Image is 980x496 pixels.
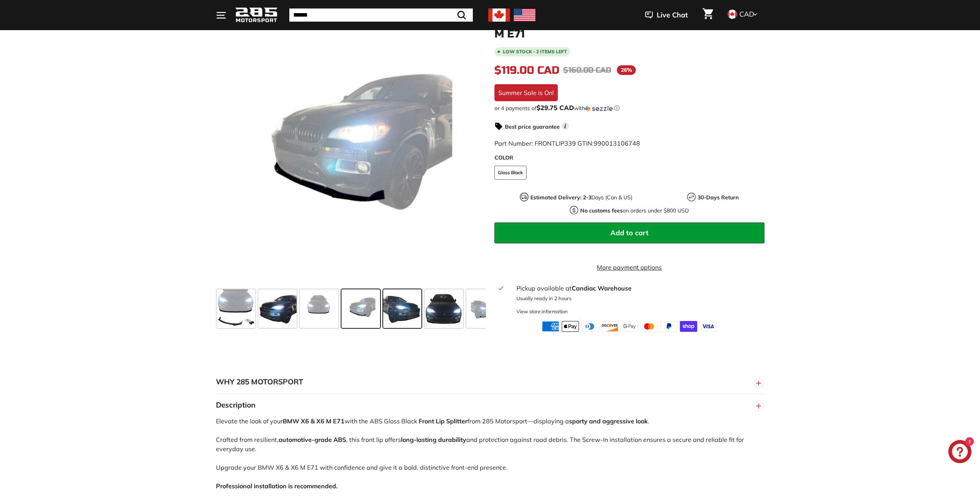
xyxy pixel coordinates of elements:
[494,223,764,243] button: Add to cart
[569,417,648,425] strong: sporty and aggressive look
[494,263,764,272] a: More payment options
[585,105,613,112] img: Sezzle
[494,104,764,112] div: or 4 payments of with
[216,370,764,394] button: WHY 285 MOTORSPORT
[279,436,346,443] strong: automotive-grade ABS
[581,321,599,332] img: diners_club
[698,2,718,28] a: Cart
[621,321,638,332] img: google_pay
[216,482,338,490] strong: Professional installation is recommended.
[680,321,697,332] img: shopify_pay
[494,154,764,162] label: COLOR
[594,139,640,147] span: 990013106748
[562,321,579,332] img: apple_pay
[739,10,754,19] span: CAD
[283,417,345,425] strong: BMW X6 & X6 M E71
[516,308,568,315] div: View store information
[700,321,717,332] img: visa
[530,194,591,201] strong: Estimated Delivery: 2-3
[494,84,558,101] div: Summer Sale is On!
[660,321,678,332] img: paypal
[572,284,632,292] strong: Candiac Warehouse
[419,417,467,425] strong: Front Lip Splitter
[216,394,764,417] button: Description
[640,321,658,332] img: master
[494,104,764,112] div: or 4 payments of$29.75 CADwithSezzle Click to learn more about Sezzle
[635,5,698,25] button: Live Chat
[505,123,560,130] strong: Best price guarantee
[562,122,569,130] span: i
[530,194,632,202] p: Days (Can & US)
[537,104,574,112] span: $29.75 CAD
[698,194,739,201] strong: 30-Days Return
[563,65,611,75] span: $160.00 CAD
[580,207,689,215] p: on orders under $800 USD
[617,65,636,75] span: 26%
[610,228,649,237] span: Add to cart
[235,6,278,24] img: Logo_285_Motorsport_areodynamics_components
[516,295,759,302] p: Usually ready in 2 hours
[542,321,559,332] img: american_express
[494,16,764,40] h1: Front Lip Splitter - [DATE]-[DATE] BMW X6 & X6 M E71
[494,64,559,77] span: $119.00 CAD
[503,49,567,54] span: Low stock - 2 items left
[516,284,759,293] div: Pickup available at
[494,139,640,147] span: Part Number: FRONTLIP339 GTIN:
[580,207,623,214] strong: No customs fees
[289,8,473,22] input: Search
[657,10,688,20] span: Live Chat
[601,321,618,332] img: discover
[946,440,974,465] inbox-online-store-chat: Shopify online store chat
[401,436,466,443] strong: long-lasting durability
